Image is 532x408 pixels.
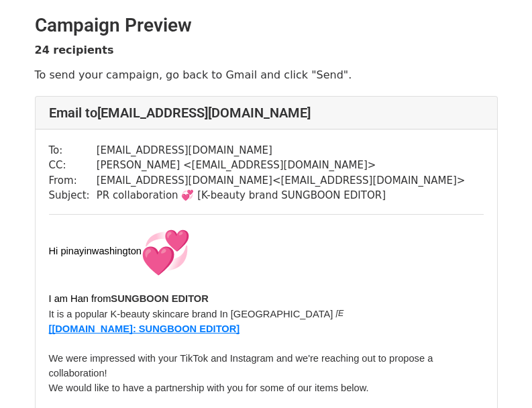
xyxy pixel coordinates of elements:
span: It is a popular K-beauty skincare brand In [GEOGRAPHIC_DATA] ​ [49,309,336,319]
td: From: [49,173,97,189]
td: Subject: [49,188,97,203]
a: ​[[DOMAIN_NAME]: SUNGBOON EDITOR] [49,322,240,335]
td: [EMAIL_ADDRESS][DOMAIN_NAME] [97,143,466,158]
span: We would like to have a partnership with you for some of our items below. [49,382,369,393]
td: [PERSON_NAME] < [EMAIL_ADDRESS][DOMAIN_NAME] > [97,158,466,173]
td: To: [49,143,97,158]
span: Hi pinayinwashington [49,246,191,256]
td: CC: [49,158,97,173]
h2: Campaign Preview [35,14,498,37]
span: SUNGBOON EDITOR [111,293,209,304]
td: [EMAIL_ADDRESS][DOMAIN_NAME] < [EMAIL_ADDRESS][DOMAIN_NAME] > [97,173,466,189]
img: 💞 [142,228,190,276]
h4: Email to [EMAIL_ADDRESS][DOMAIN_NAME] [49,105,484,121]
strong: 24 recipients [35,44,114,56]
span: ​[[DOMAIN_NAME]: SUNGBOON EDITOR] [49,323,240,334]
span: I am Han from [49,293,111,304]
p: To send your campaign, go back to Gmail and click "Send". [35,68,498,82]
td: PR collaboration 💞 [K-beauty brand SUNGBOON EDITOR] [97,188,466,203]
span: We were impressed with your TikTok and Instagram and we're reaching out to propose a collaboration! [49,353,436,378]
